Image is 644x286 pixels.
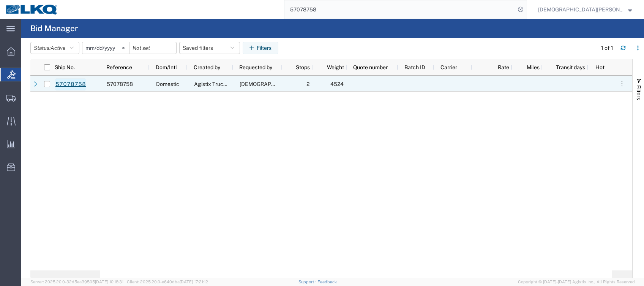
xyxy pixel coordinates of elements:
[239,64,272,70] span: Requested by
[319,64,344,70] span: Weight
[478,64,509,70] span: Rate
[55,64,75,70] span: Ship No.
[284,0,515,19] input: Search for shipment number, reference number
[601,44,614,52] div: 1 of 1
[306,81,309,87] span: 2
[440,64,457,70] span: Carrier
[51,45,66,51] span: Active
[156,81,179,87] span: Domestic
[5,4,58,15] img: logo
[518,279,635,285] span: Copyright © [DATE]-[DATE] Agistix Inc., All Rights Reserved
[95,280,123,284] span: [DATE] 10:18:31
[30,42,79,54] button: Status:Active
[194,81,259,87] span: Agistix Truckload Services
[240,81,342,87] span: Kristen Lund
[538,5,633,14] button: [DEMOGRAPHIC_DATA][PERSON_NAME]
[180,280,208,284] span: [DATE] 17:21:12
[179,42,240,54] button: Saved filters
[30,280,123,284] span: Server: 2025.20.0-32d5ea39505
[127,280,208,284] span: Client: 2025.20.0-e640dba
[317,280,337,284] a: Feedback
[106,64,132,70] span: Reference
[82,42,129,54] input: Not set
[404,64,425,70] span: Batch ID
[289,64,310,70] span: Stops
[55,78,86,91] a: 57078758
[549,64,585,70] span: Transit days
[538,5,622,14] span: Kristen Lund
[129,42,176,54] input: Not set
[636,85,642,100] span: Filters
[595,64,605,70] span: Hot
[298,280,317,284] a: Support
[243,42,278,54] button: Filters
[107,81,133,87] span: 57078758
[156,64,177,70] span: Dom/Intl
[30,19,78,38] h4: Bid Manager
[518,64,540,70] span: Miles
[194,64,220,70] span: Created by
[330,81,344,87] span: 4524
[353,64,388,70] span: Quote number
